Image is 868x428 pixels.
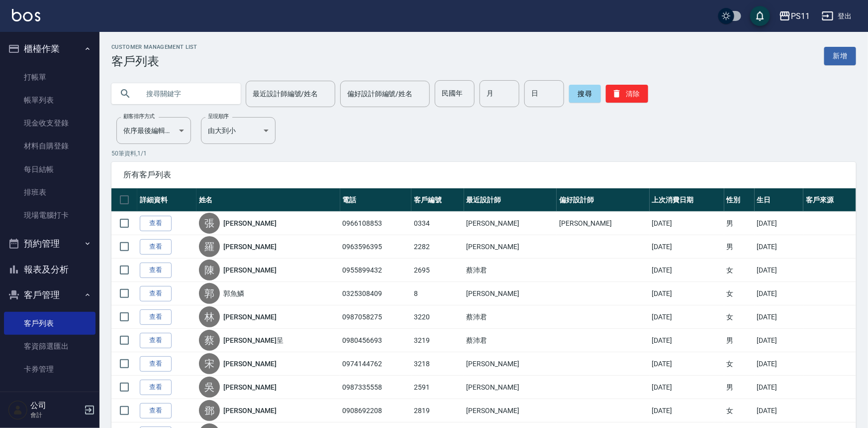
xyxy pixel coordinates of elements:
[4,335,96,358] a: 客資篩選匯出
[569,85,601,103] button: 搜尋
[340,376,411,399] td: 0987335558
[123,170,844,180] span: 所有客戶列表
[411,305,464,329] td: 3220
[4,282,96,308] button: 客戶管理
[750,6,770,26] button: save
[140,403,172,419] a: 查看
[4,231,96,257] button: 預約管理
[199,213,220,234] div: 張
[199,236,220,257] div: 羅
[803,188,856,212] th: 客戶來源
[199,330,220,351] div: 蔡
[224,382,277,392] a: [PERSON_NAME]
[464,352,557,376] td: [PERSON_NAME]
[650,352,724,376] td: [DATE]
[650,235,724,259] td: [DATE]
[340,352,411,376] td: 0974144762
[340,188,411,212] th: 電話
[208,113,229,120] label: 呈現順序
[464,212,557,235] td: [PERSON_NAME]
[755,329,804,352] td: [DATE]
[140,286,172,301] a: 查看
[755,188,804,212] th: 生日
[411,376,464,399] td: 2591
[411,188,464,212] th: 客戶編號
[111,54,197,68] h3: 客戶列表
[411,212,464,235] td: 0334
[340,399,411,423] td: 0908692208
[824,47,856,65] a: 新增
[464,282,557,305] td: [PERSON_NAME]
[755,212,804,235] td: [DATE]
[411,329,464,352] td: 3219
[4,312,96,335] a: 客戶列表
[140,216,172,231] a: 查看
[196,188,340,212] th: 姓名
[224,312,277,322] a: [PERSON_NAME]
[724,212,755,235] td: 男
[650,259,724,282] td: [DATE]
[755,305,804,329] td: [DATE]
[724,305,755,329] td: 女
[224,359,277,369] a: [PERSON_NAME]
[199,400,220,421] div: 鄧
[650,399,724,423] td: [DATE]
[30,411,81,420] p: 會計
[137,188,196,212] th: 詳細資料
[8,400,28,420] img: Person
[140,333,172,348] a: 查看
[340,235,411,259] td: 0963596395
[224,406,277,416] a: [PERSON_NAME]
[724,376,755,399] td: 男
[30,401,81,411] h5: 公司
[340,329,411,352] td: 0980456693
[755,376,804,399] td: [DATE]
[411,235,464,259] td: 2282
[4,158,96,181] a: 每日結帳
[755,282,804,305] td: [DATE]
[724,259,755,282] td: 女
[724,188,755,212] th: 性別
[4,66,96,89] a: 打帳單
[116,117,191,144] div: 依序最後編輯時間
[650,188,724,212] th: 上次消費日期
[606,85,648,103] button: 清除
[340,282,411,305] td: 0325308409
[340,259,411,282] td: 0955899432
[724,352,755,376] td: 女
[464,305,557,329] td: 蔡沛君
[755,235,804,259] td: [DATE]
[201,117,276,144] div: 由大到小
[464,259,557,282] td: 蔡沛君
[111,149,856,158] p: 50 筆資料, 1 / 1
[224,288,245,298] a: 郭魚鱗
[139,80,233,107] input: 搜尋關鍵字
[464,235,557,259] td: [PERSON_NAME]
[224,242,277,252] a: [PERSON_NAME]
[4,181,96,204] a: 排班表
[557,188,650,212] th: 偏好設計師
[411,399,464,423] td: 2819
[140,356,172,372] a: 查看
[4,358,96,381] a: 卡券管理
[199,377,220,398] div: 吳
[224,218,277,228] a: [PERSON_NAME]
[724,282,755,305] td: 女
[4,204,96,227] a: 現場電腦打卡
[12,9,40,21] img: Logo
[4,257,96,283] button: 報表及分析
[199,260,220,281] div: 陳
[755,399,804,423] td: [DATE]
[464,329,557,352] td: 蔡沛君
[4,36,96,62] button: 櫃檯作業
[199,283,220,304] div: 郭
[111,44,197,50] h2: Customer Management List
[411,282,464,305] td: 8
[411,352,464,376] td: 3218
[340,305,411,329] td: 0987058275
[650,212,724,235] td: [DATE]
[650,329,724,352] td: [DATE]
[755,352,804,376] td: [DATE]
[224,265,277,275] a: [PERSON_NAME]
[4,385,96,411] button: 行銷工具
